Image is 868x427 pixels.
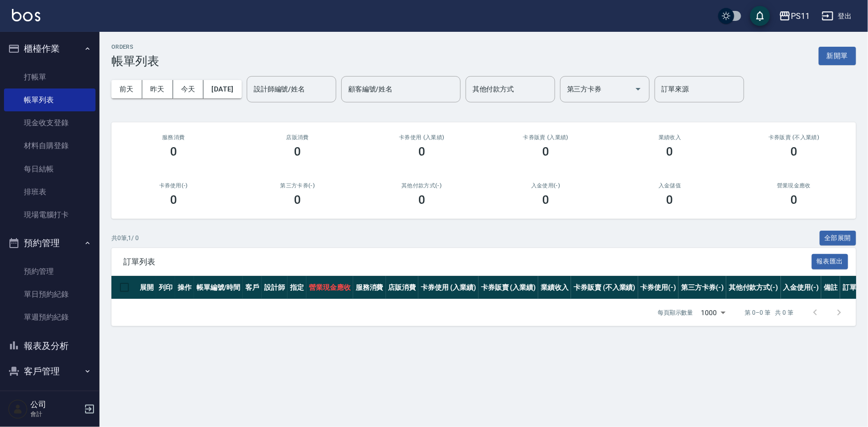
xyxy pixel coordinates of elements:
[479,276,539,299] th: 卡券販賣 (入業績)
[194,276,243,299] th: 帳單編號/時間
[418,145,425,159] h3: 0
[4,180,96,203] a: 排班表
[4,88,96,111] a: 帳單列表
[142,80,173,98] button: 昨天
[4,283,96,306] a: 單日預約紀錄
[170,193,177,207] h3: 0
[697,299,729,326] div: 1000
[418,193,425,207] h3: 0
[294,193,301,207] h3: 0
[678,276,726,299] th: 第三方卡券(-)
[4,203,96,226] a: 現場電腦打卡
[372,182,472,189] h2: 其他付款方式(-)
[306,276,353,299] th: 營業現金應收
[667,193,674,207] h3: 0
[111,44,159,50] h2: ORDERS
[243,276,262,299] th: 客戶
[170,145,177,159] h3: 0
[4,158,96,180] a: 每日結帳
[620,134,720,141] h2: 業績收入
[4,333,96,359] button: 報表及分析
[30,410,81,419] p: 會計
[4,36,96,62] button: 櫃檯作業
[111,234,139,243] p: 共 0 筆, 1 / 0
[8,399,28,419] img: Person
[821,276,840,299] th: 備註
[137,276,156,299] th: 展開
[386,276,419,299] th: 店販消費
[173,80,204,98] button: 今天
[4,306,96,329] a: 單週預約紀錄
[353,276,386,299] th: 服務消費
[781,276,822,299] th: 入金使用(-)
[819,47,856,65] button: 新開單
[418,276,479,299] th: 卡券使用 (入業績)
[658,308,693,317] p: 每頁顯示數量
[4,111,96,134] a: 現金收支登錄
[744,134,845,141] h2: 卡券販賣 (不入業績)
[667,145,674,159] h3: 0
[620,182,720,189] h2: 入金儲值
[638,276,679,299] th: 卡券使用(-)
[123,182,224,189] h2: 卡券使用(-)
[156,276,175,299] th: 列印
[372,134,472,141] h2: 卡券使用 (入業績)
[630,81,646,97] button: Open
[4,66,96,88] a: 打帳單
[111,54,159,68] h3: 帳單列表
[791,10,810,22] div: PS11
[111,80,142,98] button: 前天
[745,308,793,317] p: 第 0–0 筆 共 0 筆
[4,358,96,384] button: 客戶管理
[123,134,224,141] h3: 服務消費
[203,80,241,98] button: [DATE]
[819,51,856,60] a: 新開單
[726,276,781,299] th: 其他付款方式(-)
[790,193,797,207] h3: 0
[775,6,814,26] button: PS11
[175,276,194,299] th: 操作
[571,276,638,299] th: 卡券販賣 (不入業績)
[744,182,845,189] h2: 營業現金應收
[542,193,549,207] h3: 0
[4,384,96,410] button: 行銷工具
[812,254,849,269] button: 報表匯出
[820,231,857,246] button: 全部展開
[4,134,96,157] a: 材料自購登錄
[248,134,348,141] h2: 店販消費
[294,145,301,159] h3: 0
[4,230,96,256] button: 預約管理
[288,276,306,299] th: 指定
[248,182,348,189] h2: 第三方卡券(-)
[812,256,849,266] a: 報表匯出
[538,276,571,299] th: 業績收入
[496,134,596,141] h2: 卡券販賣 (入業績)
[790,145,797,159] h3: 0
[123,257,812,267] span: 訂單列表
[30,400,81,410] h5: 公司
[262,276,288,299] th: 設計師
[750,6,770,26] button: save
[542,145,549,159] h3: 0
[12,9,40,21] img: Logo
[818,7,856,25] button: 登出
[496,182,596,189] h2: 入金使用(-)
[4,260,96,283] a: 預約管理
